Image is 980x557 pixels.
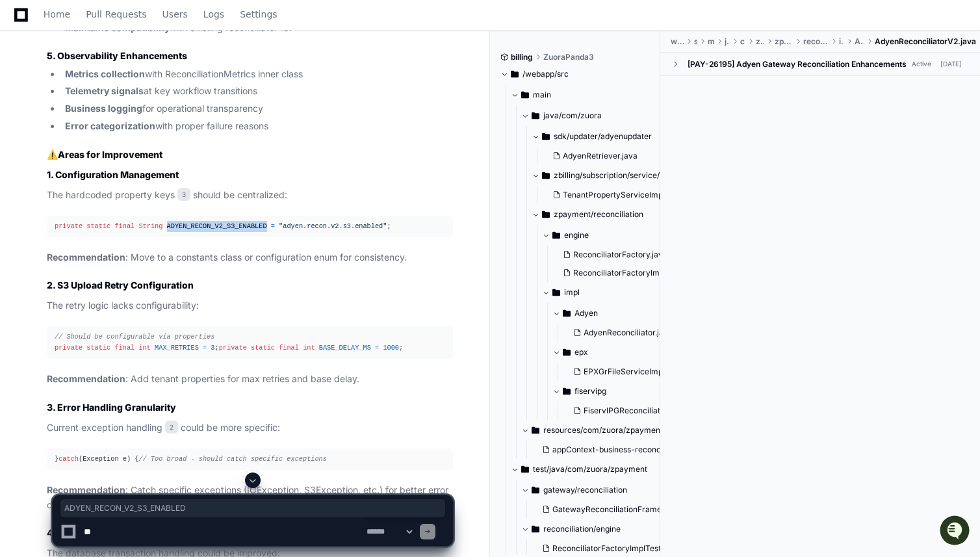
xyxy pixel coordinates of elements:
span: com [740,36,745,47]
span: final [114,344,135,352]
button: engine [542,225,692,246]
span: zpayment/reconciliation [554,209,643,220]
span: appContext-business-reconciliation.xml [552,445,701,455]
button: ReconciliatorFactory.java [558,246,684,264]
span: = [203,344,207,352]
div: } (Exception e) { [55,454,445,465]
span: Settings [240,10,277,18]
span: Home [44,10,70,18]
svg: Directory [521,461,529,477]
span: Adyen [855,36,864,47]
span: Adyen [574,308,598,318]
button: zbilling/subscription/service/impl [532,165,682,186]
span: AdyenRetriever.java [563,151,638,161]
svg: Directory [563,383,571,399]
p: : Move to a constants class or configuration enum for consistency. [47,250,453,265]
strong: 2. S3 Upload Retry Configuration [47,279,194,291]
button: TenantPropertyServiceImpl.java [547,186,682,204]
button: java/com/zuora [521,105,671,126]
span: Users [162,10,188,18]
p: : Add tenant properties for max retries and base delay. [47,372,453,387]
strong: Recommendation [47,373,125,384]
span: java/com/zuora [543,110,602,121]
button: resources/com/zuora/zpayment/reconciliation [521,420,671,441]
span: webapp [671,36,684,47]
strong: Recommendation [47,252,125,263]
span: reconciliation [803,36,829,47]
button: test/java/com/zuora/zpayment [511,459,661,480]
button: AdyenRetriever.java [547,147,674,165]
span: EPXGrFileServiceImpl.java [584,367,682,377]
span: ADYEN_RECON_V2_S3_ENABLED [167,222,267,230]
a: Powered byPylon [92,136,157,146]
span: "adyen.recon.v2.s3.enabled" [279,222,387,230]
div: [PAY-26195] Adyen Gateway Reconciliation Enhancements [688,59,907,70]
span: MAX_RETRIES [155,344,199,352]
button: Adyen [552,303,693,324]
span: 3 [177,188,190,201]
svg: Directory [542,207,550,222]
span: AdyenReconciliatorV2.java [875,36,976,47]
span: private [219,344,247,352]
button: impl [542,282,692,303]
span: impl [564,287,580,298]
strong: 1. Configuration Management [47,169,179,180]
button: ReconciliatorFactoryImpl.java [558,264,684,282]
span: impl [839,36,844,47]
span: 2 [165,421,178,434]
span: = [375,344,379,352]
strong: Areas for Improvement [58,149,162,160]
span: final [114,222,135,230]
span: private [55,344,83,352]
span: final [279,344,299,352]
span: catch [58,455,79,463]
span: engine [564,230,589,240]
span: 1000 [383,344,399,352]
span: TenantPropertyServiceImpl.java [563,190,682,200]
span: Logs [203,10,224,18]
span: Pull Requests [86,10,146,18]
span: ReconciliatorFactory.java [573,250,667,260]
span: resources/com/zuora/zpayment/reconciliation [543,425,671,435]
span: /webapp/src [522,69,569,79]
div: [DATE] [940,59,962,69]
button: zpayment/reconciliation [532,204,682,225]
span: FiservIPGReconciliator.java [584,406,685,416]
span: int [303,344,315,352]
strong: Error categorization [65,120,155,131]
div: We're offline, but we'll be back soon! [44,110,188,120]
span: test/java/com/zuora/zpayment [533,464,647,474]
svg: Directory [532,422,539,438]
div: ; [55,221,445,232]
span: fiservipg [574,386,606,396]
span: int [138,344,150,352]
svg: Directory [532,108,539,123]
button: sdk/updater/adyenupdater [532,126,682,147]
iframe: Open customer support [938,514,974,549]
svg: Directory [552,285,560,300]
button: Start new chat [221,101,237,116]
span: static [86,344,110,352]
span: main [708,36,714,47]
strong: Maintains compatibility [65,22,170,33]
button: FiservIPGReconciliator.java [568,402,685,420]
li: with proper failure reasons [61,119,453,134]
li: at key workflow transitions [61,84,453,99]
p: The retry logic lacks configurability: [47,298,453,313]
span: ZuoraPanda3 [543,52,594,62]
span: String [138,222,162,230]
span: main [533,90,551,100]
span: // Should be configurable via properties [55,333,214,341]
h2: ⚠️ [47,148,453,161]
p: The hardcoded property keys should be centralized: [47,188,453,203]
strong: 5. Observability Enhancements [47,50,187,61]
button: main [511,84,661,105]
strong: Metrics collection [65,68,145,79]
span: AdyenReconciliator.java [584,328,673,338]
button: /webapp/src [500,64,651,84]
span: 3 [211,344,214,352]
svg: Directory [511,66,519,82]
span: src [694,36,697,47]
svg: Directory [563,344,571,360]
